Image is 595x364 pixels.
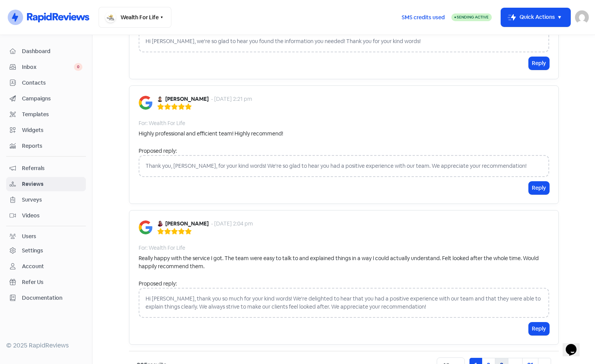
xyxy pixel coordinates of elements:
[529,322,549,335] button: Reply
[451,13,492,22] a: Sending Active
[6,60,86,74] a: Inbox 0
[22,180,82,188] span: Reviews
[22,196,82,204] span: Surveys
[99,7,171,28] button: Wealth For Life
[575,10,589,24] img: User
[6,139,86,153] a: Reports
[501,8,570,27] button: Quick Actions
[22,95,82,103] span: Campaigns
[22,79,82,87] span: Contacts
[6,229,86,244] a: Users
[22,142,82,150] span: Reports
[139,254,549,270] div: Really happy with the service I got. The team were easy to talk to and explained things in a way ...
[6,44,86,58] a: Dashboard
[22,262,44,270] div: Account
[6,341,86,350] div: © 2025 RapidReviews
[165,220,209,228] b: [PERSON_NAME]
[6,193,86,207] a: Surveys
[6,291,86,305] a: Documentation
[139,220,153,234] img: Image
[139,130,283,138] div: Highly professional and efficient team! Highly recommend!
[529,182,549,194] button: Reply
[22,47,82,55] span: Dashboard
[529,57,549,70] button: Reply
[6,92,86,106] a: Campaigns
[165,95,209,103] b: [PERSON_NAME]
[6,107,86,122] a: Templates
[22,278,82,286] span: Refer Us
[74,63,82,71] span: 0
[6,161,86,175] a: Referrals
[139,96,153,110] img: Image
[6,76,86,90] a: Contacts
[22,164,82,172] span: Referrals
[211,95,252,103] div: - [DATE] 2:21 pm
[139,155,549,177] div: Thank you, [PERSON_NAME], for your kind words! We're so glad to hear you had a positive experienc...
[139,244,185,252] div: For: Wealth For Life
[6,209,86,223] a: Videos
[22,294,82,302] span: Documentation
[157,96,163,102] img: Avatar
[22,232,36,240] div: Users
[6,244,86,258] a: Settings
[211,220,253,228] div: - [DATE] 2:04 pm
[6,177,86,191] a: Reviews
[563,333,587,356] iframe: chat widget
[139,288,549,318] div: Hi [PERSON_NAME], thank you so much for your kind words! We're delighted to hear that you had a p...
[22,110,82,119] span: Templates
[22,212,82,220] span: Videos
[22,247,43,255] div: Settings
[22,126,82,134] span: Widgets
[6,123,86,137] a: Widgets
[402,13,445,22] span: SMS credits used
[395,13,451,21] a: SMS credits used
[6,275,86,289] a: Refer Us
[22,63,74,71] span: Inbox
[157,221,163,227] img: Avatar
[139,147,549,155] div: Proposed reply:
[139,119,185,127] div: For: Wealth For Life
[457,15,489,20] span: Sending Active
[139,30,549,52] div: Hi [PERSON_NAME], we're so glad to hear you found the information you needed! Thank you for your ...
[139,280,549,288] div: Proposed reply:
[6,259,86,274] a: Account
